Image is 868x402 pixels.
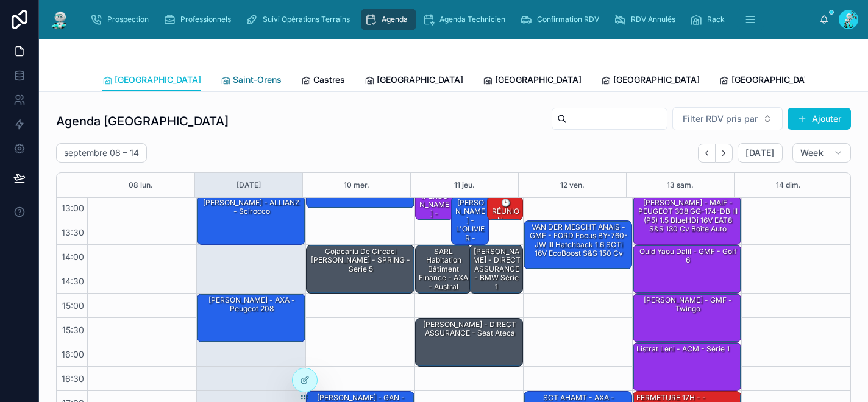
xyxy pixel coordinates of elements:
a: [GEOGRAPHIC_DATA] [365,69,463,93]
div: ould yaou dalil - GMF - golf 6 [633,245,741,293]
a: Rack [686,9,733,30]
div: [PERSON_NAME] - AXA - Peugeot 208 [199,295,304,315]
span: [GEOGRAPHIC_DATA] [613,74,700,86]
a: Confirmation RDV [516,9,608,30]
div: SARL Habitation Bâtiment Finance - AXA - Austral Renault [418,246,470,301]
a: [GEOGRAPHIC_DATA] [483,69,582,93]
span: 15:30 [59,325,87,335]
div: [PERSON_NAME] - ALLIANZ - Scirocco [197,197,305,244]
div: [PERSON_NAME] - DIRECT ASSURANCE - BMW série 1 [472,246,522,292]
div: VAN DER MESCHT ANAIS - GMF - FORD Focus BY-760-JW III Hatchback 1.6 SCTi 16V EcoBoost S&S 150 cv [526,222,631,259]
span: Agenda Technicien [439,15,505,24]
span: [GEOGRAPHIC_DATA] [115,74,201,86]
span: Rack [707,15,725,24]
span: Confirmation RDV [537,15,599,24]
div: [PERSON_NAME] - L'OLIVIER - RENAULT Clio EZ-015-YJ IV 5 Portes Phase 2 1.5 dCi FAP Energy eco2 S&... [452,197,488,244]
a: [GEOGRAPHIC_DATA] [719,69,818,93]
div: [PERSON_NAME] - MAIF - PEUGEOT 308 GG-174-DB III (P5) 1.5 BlueHDi 16V EAT8 S&S 130 cv Boîte auto [633,197,741,244]
span: [GEOGRAPHIC_DATA] [495,74,582,86]
span: RDV Annulés [631,15,675,24]
span: [DATE] [745,147,774,158]
a: RDV Annulés [610,9,684,30]
span: 14:00 [59,252,87,262]
span: Saint-Orens [233,74,282,86]
div: ould yaou dalil - GMF - golf 6 [635,246,740,266]
span: 16:30 [59,373,87,384]
span: Prospection [107,15,149,24]
div: [PERSON_NAME] - ALLIANZ - Scirocco [199,197,304,217]
button: [DATE] [237,173,261,197]
div: [PERSON_NAME] - DIRECT ASSURANCE - Seat Ateca [418,319,522,339]
button: 10 mer. [344,173,369,197]
span: Suivi Opérations Terrains [263,15,350,24]
img: App logo [49,10,71,29]
button: [DATE] [738,143,782,163]
span: [GEOGRAPHIC_DATA] [377,74,463,86]
div: [PERSON_NAME] - GMF - twingo [635,295,740,315]
span: Filter RDV pris par [683,113,758,125]
button: Ajouter [788,108,851,130]
div: SARL Habitation Bâtiment Finance - AXA - Austral Renault [416,245,471,293]
span: Week [800,147,824,158]
a: Professionnels [160,9,240,30]
a: Prospection [87,9,157,30]
div: 🕒 RÉUNION - - [489,197,522,226]
span: 13:30 [59,227,87,238]
a: Agenda [361,9,416,30]
button: 13 sam. [667,173,694,197]
h2: septembre 08 – 14 [64,147,139,159]
span: 14:30 [59,276,87,286]
span: Professionnels [180,15,231,24]
a: Saint-Orens [221,69,282,93]
div: [PERSON_NAME] - AXA - Peugeot 208 [197,294,305,342]
div: VAN DER MESCHT ANAIS - GMF - FORD Focus BY-760-JW III Hatchback 1.6 SCTi 16V EcoBoost S&S 150 cv [524,221,631,269]
button: Next [716,144,733,163]
span: 13:00 [59,203,87,213]
div: [PERSON_NAME] - GMF - twingo [633,294,741,342]
a: [GEOGRAPHIC_DATA] [102,69,201,92]
span: 16:00 [59,349,87,359]
button: Back [698,144,716,163]
span: Agenda [382,15,408,24]
div: CLOUZET [PERSON_NAME] - PEUGEOT 308 SW [418,173,452,245]
span: 15:00 [59,300,87,311]
span: Castres [313,74,345,86]
div: 🕒 RÉUNION - - [488,197,522,220]
button: Select Button [672,107,783,130]
a: [GEOGRAPHIC_DATA] [601,69,700,93]
div: Cojacariu De Circaci [PERSON_NAME] - SPRING - serie 5 [307,245,414,293]
div: [PERSON_NAME] - DIRECT ASSURANCE - Seat Ateca [416,319,523,366]
div: [PERSON_NAME] - DIRECT ASSURANCE - BMW série 1 [470,245,523,293]
a: Castres [301,69,345,93]
h1: Agenda [GEOGRAPHIC_DATA] [56,113,229,130]
div: Cojacariu De Circaci [PERSON_NAME] - SPRING - serie 5 [308,246,413,275]
div: Listrat Leni - ACM - Série 1 [633,343,741,390]
div: scrollable content [80,6,819,33]
button: 08 lun. [129,173,153,197]
a: Agenda Technicien [419,9,514,30]
button: 14 dim. [776,173,801,197]
button: Week [792,143,851,163]
button: 11 jeu. [454,173,475,197]
div: Listrat Leni - ACM - Série 1 [635,344,731,354]
a: Suivi Opérations Terrains [242,9,358,30]
button: 12 ven. [560,173,585,197]
div: [PERSON_NAME] - MAIF - PEUGEOT 308 GG-174-DB III (P5) 1.5 BlueHDi 16V EAT8 S&S 130 cv Boîte auto [635,197,740,235]
span: [GEOGRAPHIC_DATA] [731,74,818,86]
